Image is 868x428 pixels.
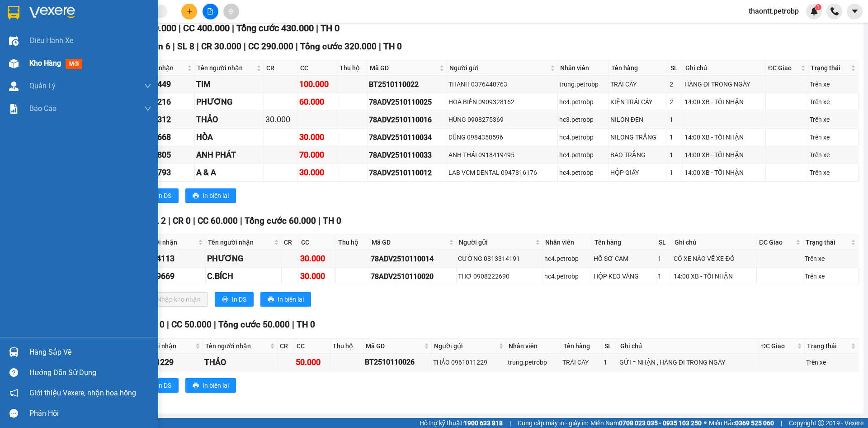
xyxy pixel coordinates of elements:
[518,418,588,428] span: Cung cấp máy in - giấy in:
[157,380,171,390] span: In DS
[130,237,196,247] span: SĐT người nhận
[810,115,857,125] div: Trên xe
[371,271,455,282] div: 78ADV2510110020
[336,235,369,250] th: Thu hộ
[128,250,206,268] td: 0944874113
[368,93,447,111] td: 78ADV2510110025
[383,41,402,52] span: TH 0
[709,418,774,428] span: Miền Bắc
[610,97,666,107] div: KIỆN TRÁI CÂY
[171,319,212,330] span: CC 50.000
[369,268,457,285] td: 78ADV2510110020
[323,216,341,226] span: TH 0
[810,132,857,142] div: Trên xe
[232,294,246,304] span: In DS
[610,150,666,160] div: BAO TRẮNG
[177,41,194,52] span: SL 8
[684,150,764,160] div: 14:00 XB - TỐI NHẬN
[670,97,681,107] div: 2
[278,294,304,304] span: In biên lai
[674,271,755,281] div: 14:00 XB - TỐI NHẬN
[126,131,193,144] div: 0974885668
[363,354,432,371] td: BT2510110026
[268,296,274,303] span: printer
[559,97,607,107] div: hc4.petrobp
[179,23,181,34] span: |
[203,380,229,390] span: In biên lai
[205,341,268,351] span: Tên người nhận
[207,8,213,14] span: file-add
[365,356,430,368] div: BT2510110026
[448,115,556,125] div: HÙNG 0908275369
[674,254,755,264] div: CÓ XE NÀO VỀ XE ĐÓ
[140,188,179,203] button: printerIn DS
[300,270,334,283] div: 30.000
[544,271,591,281] div: hc4.petrobp
[366,341,422,351] span: Mã GD
[618,339,759,354] th: Ghi chú
[368,76,447,93] td: BT2510110022
[232,23,234,34] span: |
[670,168,681,178] div: 1
[619,357,757,367] div: GỬI = NHẬN , HÀNG ĐI TRONG NGÀY
[29,346,151,359] div: Hàng sắp về
[66,59,82,69] span: mới
[195,93,264,111] td: PHƯƠNG
[207,252,280,265] div: PHƯƠNG
[157,191,171,201] span: In DS
[126,78,193,91] div: 0364061449
[619,419,702,427] strong: 0708 023 035 - 0935 103 250
[129,270,204,283] div: 0913129669
[816,4,820,10] span: 1
[299,78,335,91] div: 100.000
[590,418,702,428] span: Miền Nam
[458,271,541,281] div: THƠ 0908222690
[127,354,203,371] td: 0961011229
[29,59,61,67] span: Kho hàng
[594,254,654,264] div: HỒ SƠ CAM
[204,356,275,369] div: THẢO
[222,296,228,303] span: printer
[296,41,298,52] span: |
[559,79,607,89] div: trung.petrobp
[129,252,204,265] div: 0944874113
[420,418,503,428] span: Hỗ trợ kỹ thuật:
[610,79,666,89] div: TRÁI CÂY
[195,146,264,164] td: ANH PHÁT
[805,271,857,281] div: Trên xe
[830,7,839,15] img: phone-icon
[9,389,18,397] span: notification
[464,419,503,427] strong: 1900 633 818
[448,150,556,160] div: ANH THÁI 0918419495
[781,418,782,428] span: |
[810,7,818,15] img: icon-new-feature
[215,292,254,307] button: printerIn DS
[559,168,607,178] div: hc4.petrobp
[228,8,234,14] span: aim
[126,96,193,108] div: 0918775216
[559,150,607,160] div: hc4.petrobp
[9,409,18,418] span: message
[146,41,170,52] span: Đơn 6
[684,168,764,178] div: 14:00 XB - TỐI NHẬN
[656,235,673,250] th: SL
[592,235,656,250] th: Tên hàng
[128,268,206,285] td: 0913129669
[124,111,195,129] td: 0902621312
[198,216,238,226] span: CC 60.000
[124,129,195,146] td: 0974885668
[201,41,241,52] span: CR 30.000
[658,271,671,281] div: 1
[260,292,311,307] button: printerIn biên lai
[144,82,151,90] span: down
[196,78,262,91] div: TIM
[847,4,863,19] button: caret-down
[186,8,193,14] span: plus
[9,104,19,114] img: solution-icon
[561,339,602,354] th: Tên hàng
[124,164,195,182] td: 0915715793
[214,319,216,330] span: |
[300,41,377,52] span: Tổng cước 320.000
[368,146,447,164] td: 78ADV2510110033
[372,237,447,247] span: Mã GD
